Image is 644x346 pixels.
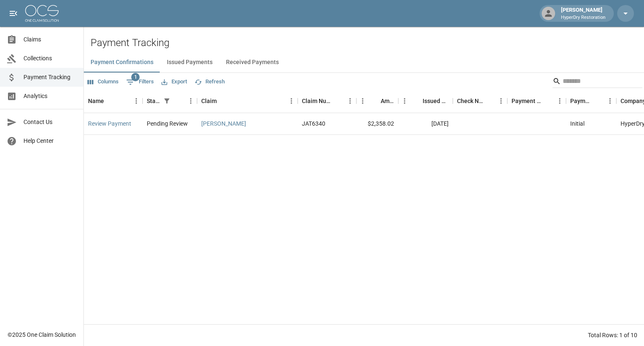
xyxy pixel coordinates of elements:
button: Menu [495,95,507,107]
span: Collections [23,54,77,63]
div: Claim Number [298,89,356,113]
span: Payment Tracking [23,73,77,82]
div: © 2025 One Claim Solution [8,331,76,339]
button: Menu [356,95,369,107]
span: Contact Us [23,118,77,127]
h2: Payment Tracking [91,37,644,49]
button: Menu [604,95,616,107]
span: 1 [131,73,140,81]
div: Issued Date [423,89,449,113]
span: Claims [23,35,77,44]
button: open drawer [5,5,22,22]
div: $2,358.02 [356,113,398,135]
div: Payment Method [512,89,542,113]
div: dynamic tabs [84,52,644,72]
button: Show filters [124,75,156,89]
div: Name [84,89,143,113]
div: [PERSON_NAME] [558,6,609,21]
button: Sort [369,95,381,107]
div: Name [88,89,104,113]
button: Sort [332,95,344,107]
div: Status [147,89,161,113]
button: Menu [285,95,298,107]
button: Menu [553,95,566,107]
div: Claim Number [302,89,332,113]
div: Claim [197,89,298,113]
button: Payment Confirmations [84,52,160,72]
div: [DATE] [398,113,453,135]
a: [PERSON_NAME] [201,119,246,128]
button: Menu [344,95,356,107]
div: 1 active filter [161,95,173,107]
div: JAT6340 [302,119,325,128]
button: Select columns [86,75,121,88]
button: Sort [483,95,495,107]
button: Menu [130,95,143,107]
button: Export [159,75,189,88]
div: Amount [381,89,394,113]
img: ocs-logo-white-transparent.png [25,5,59,22]
div: Total Rows: 1 of 10 [588,331,637,339]
span: Analytics [23,92,77,101]
div: Search [553,75,642,90]
button: Sort [173,95,184,107]
button: Menu [398,95,411,107]
div: Issued Date [398,89,453,113]
span: Help Center [23,137,77,145]
div: Payment Method [507,89,566,113]
button: Sort [542,95,553,107]
button: Sort [411,95,423,107]
button: Menu [184,95,197,107]
div: Status [143,89,197,113]
div: Claim [201,89,217,113]
button: Received Payments [219,52,286,72]
button: Refresh [192,75,227,88]
div: Amount [356,89,398,113]
div: Check Number [457,89,483,113]
div: Pending Review [147,119,188,128]
button: Show filters [161,95,173,107]
p: HyperDry Restoration [561,14,605,21]
button: Issued Payments [160,52,219,72]
button: Sort [592,95,604,107]
div: Initial [570,119,584,128]
button: Sort [104,95,116,107]
div: Check Number [453,89,507,113]
div: Payment Type [570,89,592,113]
div: Payment Type [566,89,616,113]
a: Review Payment [88,119,131,128]
button: Sort [217,95,229,107]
